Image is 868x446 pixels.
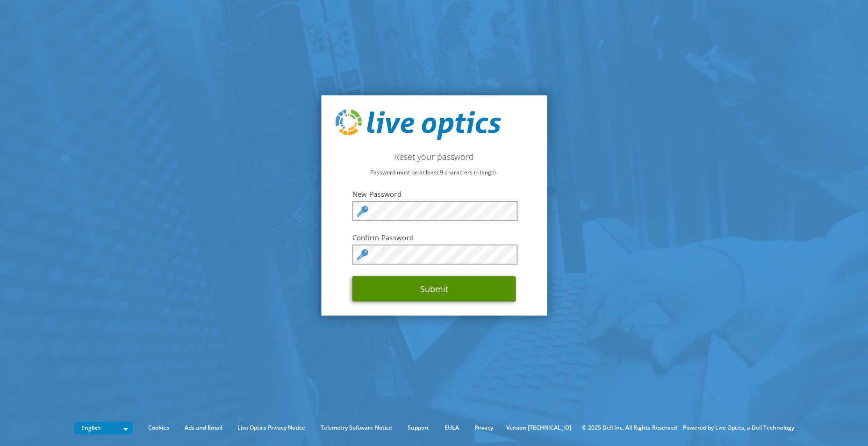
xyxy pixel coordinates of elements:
a: Privacy [467,423,500,433]
li: Powered by Live Optics, a Dell Technology [683,423,794,433]
li: Version [TECHNICAL_ID] [502,423,576,433]
a: EULA [438,423,466,433]
a: Telemetry Software Notice [314,423,399,433]
h2: Reset your password [335,151,533,162]
label: Confirm Password [352,233,516,242]
label: New Password [352,189,516,199]
p: Password must be at least 9 characters in length. [335,167,533,178]
li: © 2025 Dell Inc. All Rights Reserved [577,423,681,433]
a: Support [401,423,436,433]
a: Ads and Email [178,423,229,433]
button: Submit [352,276,516,302]
a: Cookies [141,423,176,433]
a: Live Optics Privacy Notice [230,423,312,433]
img: live_optics_svg.svg [335,109,501,140]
